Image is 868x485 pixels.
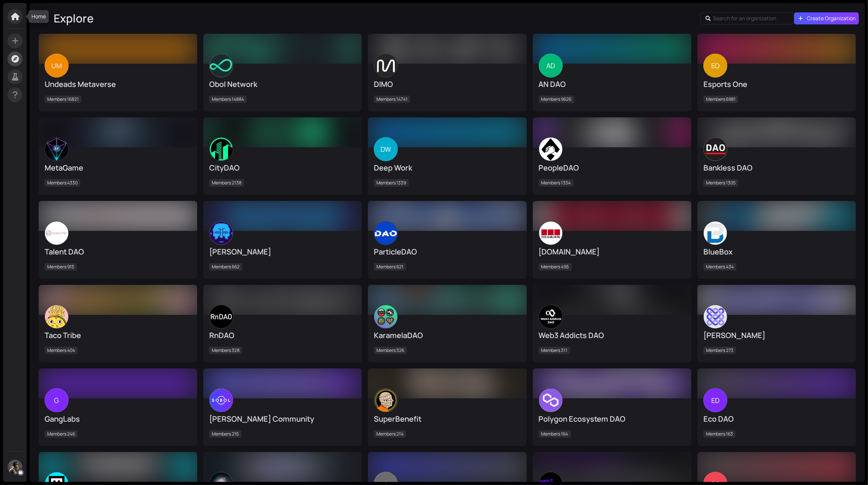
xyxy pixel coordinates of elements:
span: Members 215 [209,430,241,438]
img: 2WhdxMPSNS.jpeg [210,305,233,328]
div: KaramelaDAO [374,330,520,341]
span: Members 14884 [209,96,247,103]
div: [PERSON_NAME] Community [209,414,356,424]
img: T8Xj_ByQ5B.jpeg [210,389,233,412]
img: uDTZgu9Sd4.jpeg [374,222,397,245]
div: Esports One [703,79,850,90]
span: Members 214 [374,430,406,438]
div: Taco Tribe [45,330,191,341]
img: l9yPNbQq4D.jpeg [374,305,397,328]
img: Hkr47vcNha.jpeg [539,222,562,245]
span: Members 621 [374,263,406,271]
div: BlueBox [703,247,850,257]
span: G [54,388,59,412]
span: Members 6981 [703,96,738,103]
img: jQD6ibqkqH.jpeg [210,54,233,77]
span: Members 1305 [703,179,738,187]
img: 25lKVvWVa9.jpeg [210,222,233,245]
img: 7b5c8db63582955f6199dac3a4aef62a.png [8,460,22,474]
span: EO [711,54,720,78]
div: SuperBenefit [374,414,520,424]
span: Members 16821 [45,96,81,103]
div: Talent DAO [45,247,191,257]
span: Members 328 [209,347,242,354]
span: DW [381,137,391,161]
div: ParticleDAO [374,247,520,257]
div: Eco DAO [703,414,850,424]
div: [PERSON_NAME] [703,330,850,341]
span: Members 915 [45,263,77,271]
img: 2vfK_9TokR.jpeg [539,389,562,412]
div: Obol Network [209,79,356,90]
span: Members 2138 [209,179,244,187]
span: Members 404 [45,347,78,354]
span: Members 14741 [374,96,410,103]
span: Members 495 [539,263,572,271]
div: Bankless DAO [703,163,850,173]
button: Create Organization [794,12,859,24]
span: Members 434 [703,263,736,271]
span: Members 4330 [45,179,80,187]
div: MetaGame [45,163,191,173]
img: UnpABtQ3Zx.jpeg [539,305,562,328]
img: l8sH7xtKvx.jpeg [704,222,727,245]
input: Search for an organization [713,14,784,22]
div: DIMO [374,79,520,90]
img: 8nZjMin_pT.jpeg [45,305,68,328]
span: Members 311 [539,347,570,354]
div: [PERSON_NAME] [209,247,356,257]
div: Web3 Addicts DAO [539,330,685,341]
span: Create Organization [807,14,856,22]
div: CityDAO [209,163,356,173]
div: PeopleDAO [539,163,685,173]
img: dGCvpcKdBX.jpeg [45,222,68,245]
span: ED [711,388,720,412]
img: 4YGT2dTgmf.jpeg [704,305,727,328]
div: Undeads Metaverse [45,79,191,90]
img: knQ1eLGuMR.jpeg [539,138,562,161]
span: Members 1334 [539,179,574,187]
div: Polygon Ecosystem DAO [539,414,685,424]
img: f7e4GYjvW5.jpeg [210,138,233,161]
span: Members 662 [209,263,242,271]
span: AD [546,54,555,78]
div: GangLabs [45,414,191,424]
img: lmUDk-H3qJ.jpeg [704,138,727,161]
span: Members 246 [45,430,78,438]
span: Members 164 [539,430,571,438]
img: 1M_n_4dnuZ.jpeg [374,54,397,77]
div: Explore [54,11,96,25]
img: aKnSD2sDb-.jpeg [45,138,68,161]
span: Members 273 [703,347,736,354]
div: RnDAO [209,330,356,341]
span: UM [51,54,62,78]
div: [DOMAIN_NAME] [539,247,685,257]
div: Deep Work [374,163,520,173]
div: AN DAO [539,79,685,90]
span: Members 326 [374,347,407,354]
span: Members 1339 [374,179,409,187]
span: Members 9626 [539,96,574,103]
span: Members 163 [703,430,736,438]
img: gO88jxbnIn.jpeg [374,389,397,412]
